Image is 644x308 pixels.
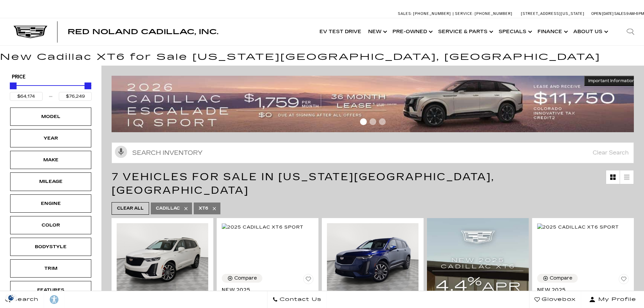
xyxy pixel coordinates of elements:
a: New [365,18,389,45]
span: 7 Vehicles for Sale in [US_STATE][GEOGRAPHIC_DATA], [GEOGRAPHIC_DATA] [112,171,495,196]
div: BodystyleBodystyle [10,238,91,256]
div: Engine [34,200,68,207]
span: Search [10,295,39,304]
div: Compare [550,275,572,281]
button: Save Vehicle [619,274,629,287]
span: [PHONE_NUMBER] [475,11,512,16]
img: 2025 Cadillac XT6 Sport [537,223,619,231]
a: About Us [570,18,610,45]
button: Important Information [584,76,639,86]
button: Save Vehicle [303,274,313,287]
a: Pre-Owned [389,18,435,45]
a: New 2025Cadillac XT6 Sport [222,287,313,300]
section: Click to Open Cookie Consent Modal [3,294,19,301]
div: EngineEngine [10,194,91,213]
span: Service: [455,11,474,16]
a: New 2025Cadillac XT6 Sport [537,287,629,300]
a: Red Noland Cadillac, Inc. [68,28,218,35]
div: Bodystyle [34,243,68,251]
a: Contact Us [267,291,327,308]
span: New 2025 [222,287,308,293]
h5: Price [12,74,90,80]
span: XT6 [199,204,208,213]
div: Minimum Price [10,82,17,89]
div: TrimTrim [10,259,91,278]
span: Sales: [398,11,412,16]
a: Glovebox [529,291,581,308]
a: EV Test Drive [316,18,365,45]
a: Service: [PHONE_NUMBER] [453,12,514,16]
div: FeaturesFeatures [10,281,91,299]
img: 2509-September-FOM-Escalade-IQ-Lease9 [112,76,639,132]
a: Sales: [PHONE_NUMBER] [398,12,453,16]
img: 2024 Cadillac XT6 Sport [327,223,419,292]
button: Compare Vehicle [537,274,578,283]
span: Important Information [588,78,635,84]
a: Service & Parts [435,18,495,45]
span: 9 AM-6 PM [626,11,644,16]
div: Price [10,80,92,101]
div: Color [34,221,68,229]
div: MakeMake [10,151,91,169]
img: 2025 Cadillac XT6 Sport [117,223,208,292]
span: Go to slide 3 [379,118,386,125]
span: Contact Us [278,295,321,304]
input: Minimum [10,92,43,101]
span: Glovebox [540,295,576,304]
button: Open user profile menu [581,291,644,308]
span: Sales: [614,11,626,16]
span: Go to slide 1 [360,118,367,125]
div: MileageMileage [10,172,91,191]
span: [PHONE_NUMBER] [413,11,451,16]
img: Cadillac Dark Logo with Cadillac White Text [14,26,47,39]
span: New 2025 [537,287,624,293]
a: Specials [495,18,534,45]
div: Mileage [34,178,68,185]
span: Clear All [117,204,144,213]
div: Maximum Price [85,82,91,89]
button: Compare Vehicle [222,274,262,283]
div: Year [34,135,68,142]
div: ColorColor [10,216,91,234]
div: ModelModel [10,108,91,126]
img: Opt-Out Icon [3,294,19,301]
div: Trim [34,265,68,272]
svg: Click to toggle on voice search [115,146,127,158]
div: Make [34,156,68,164]
a: Finance [534,18,570,45]
div: Compare [234,275,257,281]
div: Model [34,113,68,120]
span: My Profile [596,295,636,304]
a: [STREET_ADDRESS][US_STATE] [521,11,585,16]
div: Features [34,286,68,294]
img: 2025 Cadillac XT6 Sport [222,223,304,231]
span: Red Noland Cadillac, Inc. [68,28,218,36]
div: YearYear [10,129,91,147]
span: Go to slide 2 [369,118,376,125]
span: Cadillac [156,204,180,213]
input: Search Inventory [112,142,634,163]
span: Open [DATE] [591,11,614,16]
input: Maximum [59,92,92,101]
